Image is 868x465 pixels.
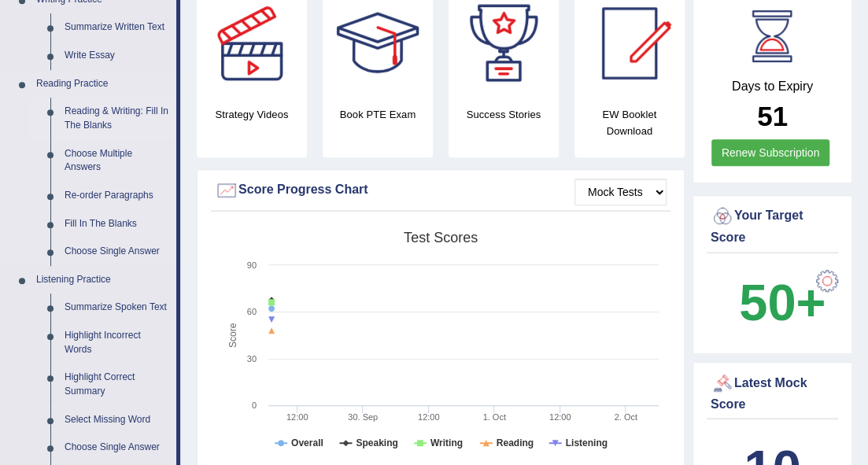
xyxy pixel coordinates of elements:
[418,412,440,422] text: 12:00
[356,437,397,448] tspan: Speaking
[430,437,463,448] tspan: Writing
[711,205,834,247] div: Your Target Score
[57,210,176,238] a: Fill In The Blanks
[29,70,176,98] a: Reading Practice
[215,179,667,202] div: Score Progress Chart
[549,412,571,422] text: 12:00
[57,293,176,322] a: Summarize Spoken Text
[57,364,176,405] a: Highlight Correct Summary
[247,307,257,316] text: 60
[57,98,176,139] a: Reading & Writing: Fill In The Blanks
[566,437,608,448] tspan: Listening
[449,106,559,123] h4: Success Stories
[227,323,238,348] tspan: Score
[739,274,826,331] b: 50+
[197,106,307,123] h4: Strategy Videos
[286,412,308,422] text: 12:00
[711,139,830,166] a: Renew Subscription
[252,400,257,410] text: 0
[57,238,176,266] a: Choose Single Answer
[29,266,176,294] a: Listening Practice
[247,260,257,270] text: 90
[247,354,257,364] text: 30
[348,412,378,422] tspan: 30. Sep
[57,140,176,182] a: Choose Multiple Answers
[57,322,176,364] a: Highlight Incorrect Words
[482,412,505,422] tspan: 1. Oct
[497,437,534,448] tspan: Reading
[57,182,176,210] a: Re-order Paragraphs
[57,434,176,462] a: Choose Single Answer
[57,13,176,42] a: Summarize Written Text
[711,79,834,94] h4: Days to Expiry
[614,412,637,422] tspan: 2. Oct
[757,101,788,131] b: 51
[711,371,834,414] div: Latest Mock Score
[57,42,176,70] a: Write Essay
[404,230,478,245] tspan: Test scores
[57,406,176,434] a: Select Missing Word
[574,106,685,139] h4: EW Booklet Download
[323,106,433,123] h4: Book PTE Exam
[291,437,323,448] tspan: Overall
